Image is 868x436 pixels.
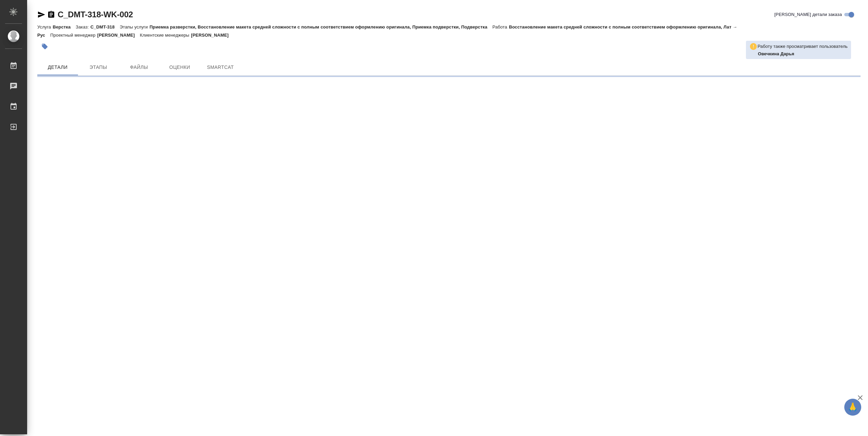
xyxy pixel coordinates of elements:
[123,63,155,72] span: Файлы
[150,24,492,30] p: Приемка разверстки, Восстановление макета средней сложности с полным соответствием оформлению ори...
[41,63,74,72] span: Детали
[140,33,191,38] p: Клиентские менеджеры
[47,11,55,19] button: Скопировать ссылку
[58,10,133,19] a: C_DMT-318-WK-002
[847,400,859,414] span: 🙏
[844,399,861,416] button: 🙏
[120,24,150,30] p: Этапы услуги
[757,43,848,50] p: Работу также просматривает пользователь
[191,33,234,38] p: [PERSON_NAME]
[91,24,120,30] p: C_DMT-318
[76,24,90,30] p: Заказ:
[758,51,794,56] b: Овечкина Дарья
[204,63,237,72] span: SmartCat
[50,33,97,38] p: Проектный менеджер
[492,24,509,30] p: Работа
[97,33,140,38] p: [PERSON_NAME]
[163,63,196,72] span: Оценки
[37,24,53,30] p: Услуга
[53,24,76,30] p: Верстка
[37,11,45,19] button: Скопировать ссылку для ЯМессенджера
[82,63,115,72] span: Этапы
[37,39,52,54] button: Добавить тэг
[774,11,842,18] span: [PERSON_NAME] детали заказа
[758,51,848,57] p: Овечкина Дарья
